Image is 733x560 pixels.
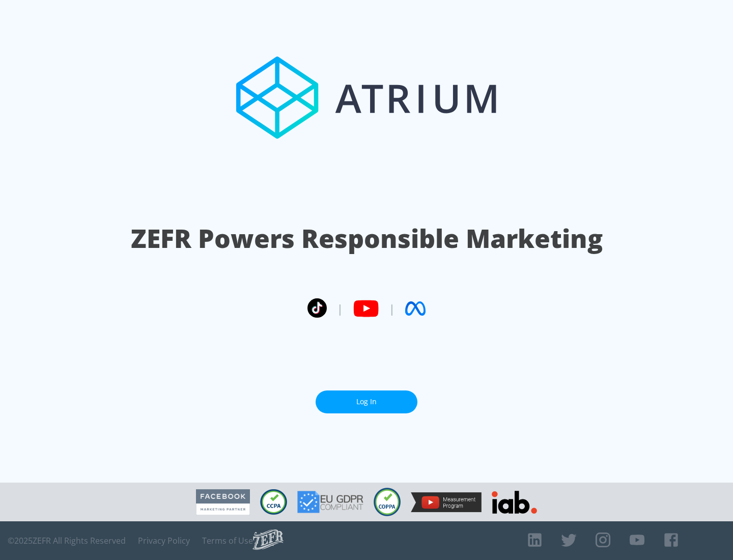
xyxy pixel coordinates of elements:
img: CCPA Compliant [260,489,287,515]
h1: ZEFR Powers Responsible Marketing [131,221,603,256]
span: | [337,301,343,316]
a: Privacy Policy [138,536,190,546]
img: Facebook Marketing Partner [196,489,250,515]
img: YouTube Measurement Program [411,492,482,512]
a: Terms of Use [202,536,253,546]
img: GDPR Compliant [297,491,363,513]
a: Log In [316,390,417,413]
span: © 2025 ZEFR All Rights Reserved [8,536,126,546]
span: | [389,301,395,316]
img: COPPA Compliant [374,488,401,516]
img: IAB [492,491,537,514]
